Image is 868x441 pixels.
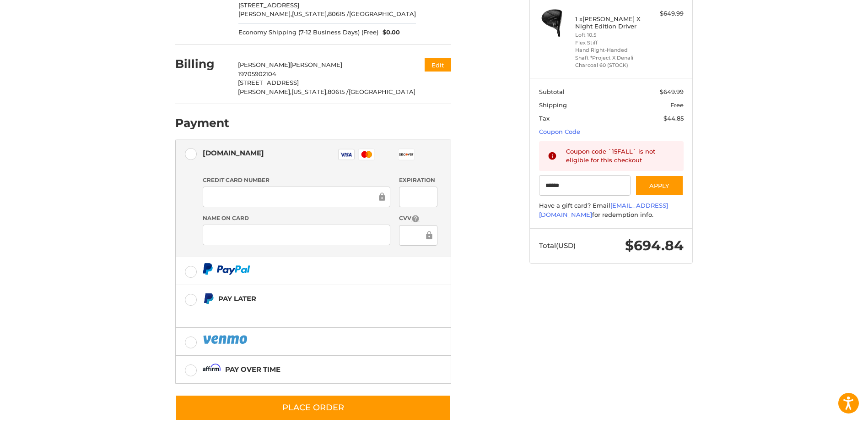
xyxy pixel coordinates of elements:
label: Expiration [399,176,437,184]
li: Flex Stiff [575,39,645,47]
span: 80615 / [328,10,349,17]
a: [EMAIL_ADDRESS][DOMAIN_NAME] [539,202,668,218]
span: Shipping [539,101,567,109]
span: 80615 / [328,88,349,95]
span: Economy Shipping (7-12 Business Days) (Free) [238,28,378,37]
h2: Billing [175,57,229,71]
a: Coupon Code [539,128,580,135]
label: Name on Card [203,214,390,222]
span: $694.84 [625,237,684,254]
span: [PERSON_NAME], [238,88,291,95]
label: CVV [399,214,437,223]
div: Have a gift card? Email for redemption info. [539,201,684,219]
span: Total (USD) [539,241,576,250]
span: [PERSON_NAME], [238,10,292,17]
div: [DOMAIN_NAME] [203,145,264,160]
li: Hand Right-Handed [575,46,645,54]
img: PayPal icon [203,263,250,275]
span: $0.00 [378,28,400,37]
span: [STREET_ADDRESS] [238,1,299,9]
span: 19705902104 [238,70,276,77]
span: $44.85 [663,115,684,122]
span: [GEOGRAPHIC_DATA] [349,10,416,17]
div: Pay over time [225,362,280,377]
button: Place Order [175,395,451,421]
div: $649.99 [647,9,684,18]
span: [PERSON_NAME] [290,61,342,68]
li: Shaft *Project X Denali Charcoal 60 (STOCK) [575,54,645,69]
span: Free [670,101,684,109]
span: $649.99 [660,88,684,95]
div: Coupon code `15FALL` is not eligible for this checkout [566,147,675,165]
div: Pay Later [218,291,394,306]
label: Credit Card Number [203,176,390,184]
h2: Payment [175,116,229,130]
h4: 1 x [PERSON_NAME] X Night Edition Driver [575,15,645,30]
span: [PERSON_NAME] [238,61,290,68]
img: PayPal icon [203,334,249,345]
span: [US_STATE], [292,10,328,17]
span: Tax [539,115,550,122]
button: Apply [635,175,684,196]
iframe: PayPal Message 1 [203,308,394,316]
img: Affirm icon [203,364,221,375]
span: [GEOGRAPHIC_DATA] [349,88,415,95]
span: [US_STATE], [291,88,328,95]
button: Edit [425,58,451,72]
span: Subtotal [539,88,565,95]
input: Gift Certificate or Coupon Code [539,175,631,196]
img: Pay Later icon [203,293,214,304]
span: [STREET_ADDRESS] [238,79,299,86]
li: Loft 10.5 [575,31,645,39]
